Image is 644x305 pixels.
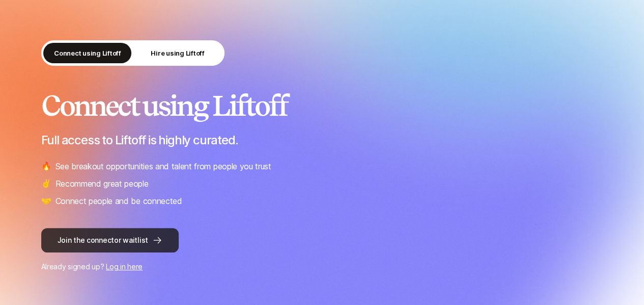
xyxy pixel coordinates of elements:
[41,177,51,190] span: ✌️
[41,160,51,173] span: 🔥
[41,194,51,208] span: 🤝
[106,262,143,271] a: Log in here
[41,228,603,252] a: Join the connector waitlist
[41,133,603,147] p: Full access to Liftoff is highly curated.
[55,194,182,208] p: Connect people and be connected
[54,48,121,58] p: Connect using Liftoff
[55,160,271,173] p: See breakout opportunities and talent from people you trust
[41,228,179,252] button: Join the connector waitlist
[41,90,603,121] h2: Connect using Liftoff
[151,48,204,58] p: Hire using Liftoff
[41,261,603,273] p: Already signed up?
[55,177,149,190] p: Recommend great people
